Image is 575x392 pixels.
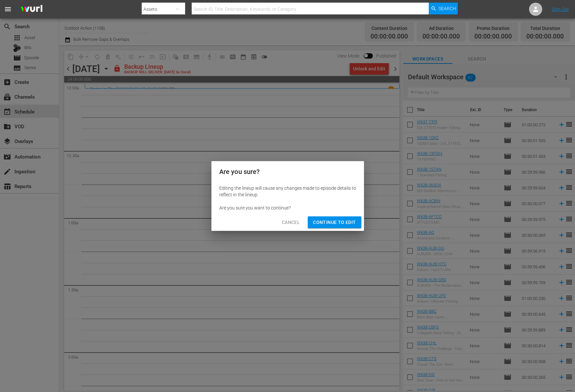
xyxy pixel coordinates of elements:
div: Are you sure you want to continue? [219,205,356,211]
span: Continue to Edit [313,218,356,227]
button: Cancel [276,216,305,229]
span: Search [439,3,456,14]
button: Continue to Edit [308,216,361,229]
a: Sign Out [552,7,569,12]
span: Cancel [282,218,300,227]
span: menu [4,5,12,13]
div: Editing the lineup will cause any changes made to episode details to reflect in the lineup. [219,185,356,198]
img: ans4CAIJ8jUAAAAAAAAAAAAAAAAAAAAAAAAgQb4GAAAAAAAAAAAAAAAAAAAAAAAAJMjXAAAAAAAAAAAAAAAAAAAAAAAAgAT5G... [16,2,47,17]
h2: Are you sure? [219,166,356,177]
